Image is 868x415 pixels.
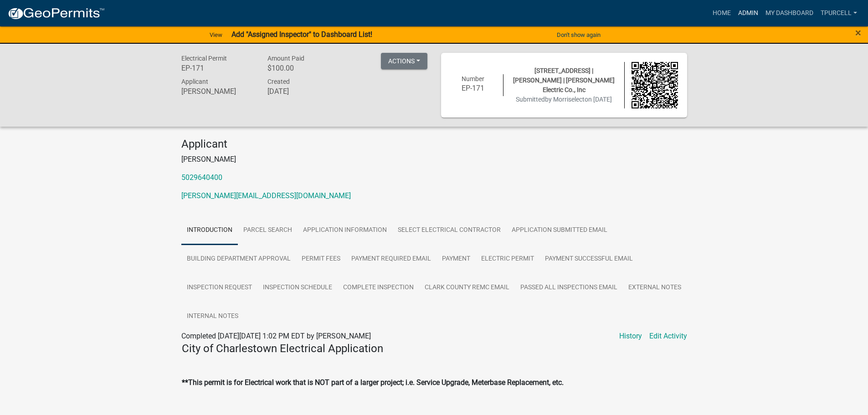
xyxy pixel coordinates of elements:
[181,87,254,96] h6: [PERSON_NAME]
[181,216,238,245] a: Introduction
[515,273,623,302] a: Passed All Inspections Email
[476,245,539,274] a: Electric Permit
[855,27,861,38] button: Close
[734,5,762,22] a: Admin
[267,55,304,62] span: Amount Paid
[181,173,222,182] a: 5029640400
[419,273,515,302] a: Clark County REMC Email
[181,154,687,165] p: [PERSON_NAME]
[623,273,687,302] a: External Notes
[181,78,208,85] span: Applicant
[238,216,298,245] a: Parcel search
[462,75,484,82] span: Number
[181,191,351,200] a: [PERSON_NAME][EMAIL_ADDRESS][DOMAIN_NAME]
[182,342,687,355] h4: City of Charlestown Electrical Application
[513,67,615,93] span: [STREET_ADDRESS] | [PERSON_NAME] | [PERSON_NAME] Electric Co., Inc
[181,302,244,331] a: Internal Notes
[346,245,437,274] a: Payment Required Email
[181,332,371,340] span: Completed [DATE][DATE] 1:02 PM EDT by [PERSON_NAME]
[181,138,687,151] h4: Applicant
[817,5,861,22] a: Tpurcell
[206,27,226,42] a: View
[257,273,338,302] a: Inspection Schedule
[392,216,506,245] a: Select Electrical Contractor
[649,331,687,342] a: Edit Activity
[182,378,564,387] strong: **This permit is for Electrical work that is NOT part of a larger project; i.e. Service Upgrade, ...
[298,216,392,245] a: Application Information
[855,26,861,39] span: ×
[632,62,678,108] img: QR code
[619,331,642,342] a: History
[381,53,427,69] button: Actions
[539,245,638,274] a: Payment Successful Email
[506,216,613,245] a: Application Submitted Email
[231,30,372,39] strong: Add "Assigned Inspector" to Dashboard List!
[181,245,296,274] a: Building Department Approval
[437,245,476,274] a: Payment
[181,64,254,72] h6: EP-171
[762,5,817,22] a: My Dashboard
[338,273,419,302] a: Complete Inspection
[516,96,612,103] span: Submitted on [DATE]
[267,78,290,85] span: Created
[181,273,257,302] a: Inspection Request
[181,55,227,62] span: Electrical Permit
[553,27,604,42] button: Don't show again
[450,84,497,92] h6: EP-171
[545,96,585,103] span: by Morriselect
[296,245,346,274] a: Permit Fees
[267,87,340,96] h6: [DATE]
[709,5,734,22] a: Home
[267,64,340,72] h6: $100.00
